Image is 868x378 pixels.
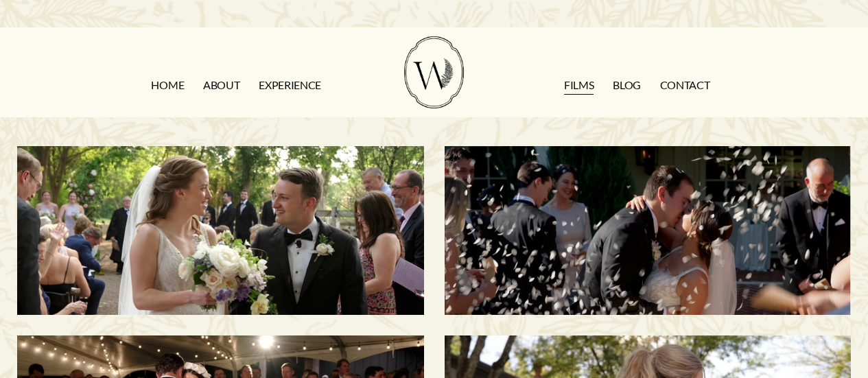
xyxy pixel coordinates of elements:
[259,74,321,96] a: EXPERIENCE
[445,146,851,316] a: Savannah & Tommy | Nashville, TN
[151,74,184,96] a: HOME
[404,36,463,108] img: Wild Fern Weddings
[564,74,594,96] a: FILMS
[203,74,239,96] a: ABOUT
[613,74,641,96] a: Blog
[17,146,423,316] a: Morgan & Tommy | Nashville, TN
[660,74,710,96] a: CONTACT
